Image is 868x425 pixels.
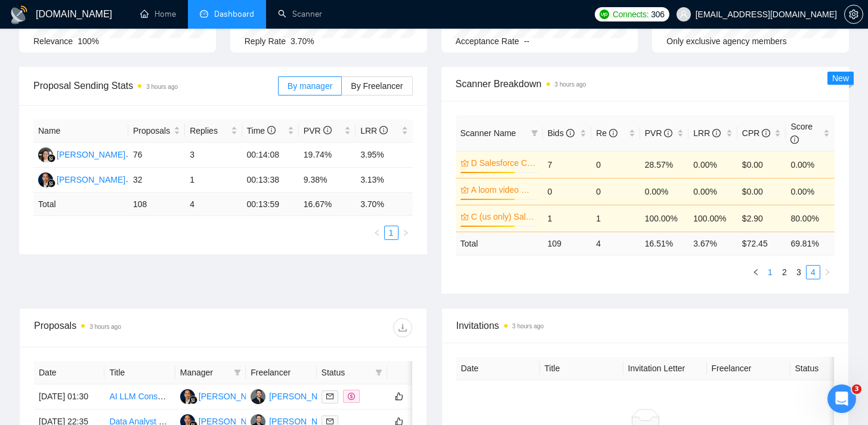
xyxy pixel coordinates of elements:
[394,323,412,332] span: download
[786,151,835,178] td: 0.00%
[392,389,406,404] button: like
[360,126,388,135] span: LRR
[824,269,831,276] span: right
[214,9,254,19] span: Dashboard
[47,179,55,187] img: gigradar-bm.png
[245,36,286,46] span: Reply Rate
[790,122,813,144] span: Score
[591,178,640,205] td: 0
[820,265,835,279] li: Next Page
[351,81,403,91] span: By Freelancer
[845,10,863,19] span: setting
[185,143,242,168] td: 3
[185,193,242,216] td: 4
[34,384,104,409] td: [DATE] 01:30
[267,126,276,134] span: info-circle
[471,183,536,196] a: A loom video CL Salesforce CRM General
[199,390,267,403] div: [PERSON_NAME]
[820,265,835,279] button: right
[33,36,73,46] span: Relevance
[185,168,242,193] td: 1
[189,396,197,404] img: gigradar-bm.png
[640,205,689,232] td: 100.00%
[645,128,673,138] span: PVR
[640,151,689,178] td: 28.57%
[737,151,786,178] td: $0.00
[461,159,469,167] span: crown
[737,178,786,205] td: $0.00
[109,392,374,401] a: AI LLM Consultant for Personality-Driven Assistant (OpenAI Integration)
[251,389,265,404] img: JR
[777,265,792,279] li: 2
[326,418,333,425] span: mail
[852,384,861,394] span: 3
[792,266,805,279] a: 3
[456,357,540,380] th: Date
[790,135,799,144] span: info-circle
[471,210,536,223] a: C (us only) Salesforce CRM General
[175,361,246,384] th: Manager
[384,226,399,240] li: 1
[540,357,623,380] th: Title
[299,193,356,216] td: 16.67 %
[242,193,299,216] td: 00:13:59
[234,369,241,376] span: filter
[33,78,278,93] span: Proposal Sending Stats
[461,186,469,194] span: crown
[356,143,412,168] td: 3.95%
[591,232,640,255] td: 4
[555,81,586,88] time: 3 hours ago
[461,128,516,138] span: Scanner Name
[299,168,356,193] td: 9.38%
[34,361,104,384] th: Date
[47,154,55,162] img: gigradar-bm.png
[299,143,356,168] td: 19.74%
[664,129,672,137] span: info-circle
[764,266,777,279] a: 1
[410,389,424,404] button: dislike
[399,226,413,240] li: Next Page
[185,119,242,143] th: Replies
[38,147,53,162] img: LA
[322,366,370,379] span: Status
[33,119,128,143] th: Name
[591,205,640,232] td: 1
[640,232,689,255] td: 16.51 %
[291,36,314,46] span: 3.70%
[752,269,759,276] span: left
[543,205,592,232] td: 1
[10,5,29,24] img: logo
[737,232,786,255] td: $ 72.45
[844,5,863,24] button: setting
[763,265,777,279] li: 1
[78,36,99,46] span: 100%
[34,318,223,337] div: Proposals
[373,364,385,381] span: filter
[38,173,53,187] img: AD
[242,168,299,193] td: 00:13:38
[246,361,316,384] th: Freelancer
[395,392,403,401] span: like
[688,232,737,255] td: 3.67 %
[778,266,791,279] a: 2
[786,205,835,232] td: 80.00%
[128,168,185,193] td: 32
[548,128,574,138] span: Bids
[128,119,185,143] th: Proposals
[543,232,592,255] td: 109
[356,168,412,193] td: 3.13%
[140,9,176,19] a: homeHome
[456,76,835,91] span: Scanner Breakdown
[529,124,540,142] span: filter
[471,156,536,170] a: D Salesforce CRM General
[180,391,267,401] a: AD[PERSON_NAME]
[591,151,640,178] td: 0
[609,129,617,137] span: info-circle
[596,128,617,138] span: Re
[379,126,388,134] span: info-circle
[104,361,175,384] th: Title
[688,205,737,232] td: 100.00%
[512,323,544,329] time: 3 hours ago
[348,393,355,400] span: dollar
[456,318,835,333] span: Invitations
